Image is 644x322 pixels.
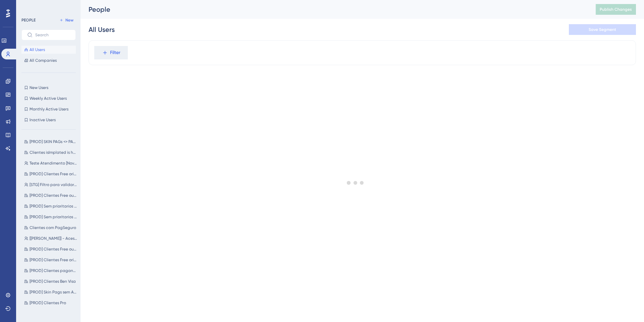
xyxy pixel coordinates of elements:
span: [PROD] Clientes pagantes [30,268,77,273]
button: [PROD] SKIN PAGs <> PAG_GRATIS | HUB | FREE | PRO [21,138,80,146]
button: All Companies [21,56,76,64]
span: [PROD] Clientes Pro [30,300,66,306]
button: New [57,16,76,24]
span: All Users [30,47,45,52]
span: [STG] Filtro para validar teste - Paulo [30,182,77,187]
span: Inactive Users [30,117,56,123]
button: [PROD] Clientes Ben Visa [21,277,80,285]
span: New [65,17,73,23]
button: Clientes com PagSeguro [21,224,80,232]
button: Monthly Active Users [21,105,76,113]
span: Save Segment [589,27,616,32]
button: [PROD] Sem prioritarios Pags L2 [21,213,80,221]
span: [PROD] Skin Pags sem Adq [30,289,77,295]
button: [PROD] Clientes Free origem Mercado [21,170,80,178]
span: [PROD] Clientes Free origem Pag_gratis [30,257,77,263]
span: Weekly Active Users [30,96,67,101]
input: Search [35,33,70,37]
button: Clientes isImplated is has any value [21,148,80,156]
span: Clientes com PagSeguro [30,225,76,230]
button: [PROD] Skin Pags sem Adq [21,288,80,296]
button: [PROD] Clientes Pro [21,299,80,307]
button: [PROD] Clientes Free ou Pro [21,191,80,199]
button: Teste Atendimento [Novo] [21,159,80,167]
span: All Companies [30,58,57,63]
span: [PROD] Clientes Free ou Pro [30,193,77,198]
button: [STG] Filtro para validar teste - Paulo [21,181,80,189]
span: [PROD] Sem prioritarios Pags L2 [30,214,77,220]
button: [PROD] Clientes Free ou Pag_Gratis [21,245,80,253]
div: People [89,5,579,14]
span: Monthly Active Users [30,106,68,112]
span: [PROD] Clientes Ben Visa [30,279,76,284]
button: Publish Changes [596,4,636,15]
span: Publish Changes [600,7,632,12]
span: [PROD] Sem prioritarios Pags L1 [30,203,77,209]
div: All Users [89,25,115,34]
button: Inactive Users [21,116,76,124]
button: New Users [21,84,76,92]
span: [PROD] Clientes Free ou Pag_Gratis [30,246,77,252]
span: [PROD] SKIN PAGs <> PAG_GRATIS | HUB | FREE | PRO [30,139,77,144]
span: [PROD] Clientes Free origem Mercado [30,171,77,177]
button: Weekly Active Users [21,94,76,102]
button: [PROD] Clientes pagantes [21,267,80,275]
button: Save Segment [569,24,636,35]
span: Clientes isImplated is has any value [30,150,77,155]
span: Teste Atendimento [Novo] [30,160,77,166]
button: [PROD] Clientes Free origem Pag_gratis [21,256,80,264]
span: [[PERSON_NAME]] - Acesso Firefox [30,236,77,241]
button: [[PERSON_NAME]] - Acesso Firefox [21,234,80,242]
div: PEOPLE [21,17,36,23]
span: New Users [30,85,48,90]
button: All Users [21,46,76,54]
button: [PROD] Sem prioritarios Pags L1 [21,202,80,210]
